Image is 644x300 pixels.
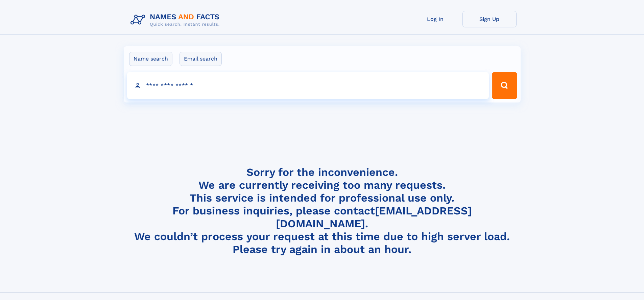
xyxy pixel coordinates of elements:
[462,11,517,27] a: Sign Up
[127,72,489,99] input: search input
[129,52,172,66] label: Name search
[128,166,517,256] h4: Sorry for the inconvenience. We are currently receiving too many requests. This service is intend...
[180,52,222,66] label: Email search
[408,11,462,27] a: Log In
[128,11,225,29] img: Logo Names and Facts
[492,72,517,99] button: Search Button
[276,204,472,230] a: [EMAIL_ADDRESS][DOMAIN_NAME]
